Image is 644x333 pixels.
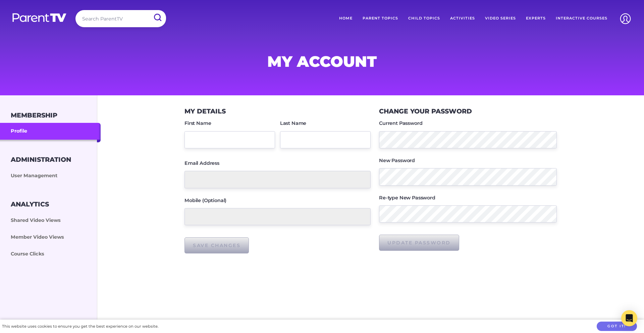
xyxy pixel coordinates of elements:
h3: Membership [11,111,57,119]
img: Account [617,10,634,27]
input: Update Password [379,235,459,251]
label: Mobile (Optional) [184,198,226,203]
h1: My Account [160,55,484,68]
a: Interactive Courses [551,10,612,27]
a: Child Topics [403,10,445,27]
label: Re-type New Password [379,195,435,200]
label: Last Name [280,121,307,126]
a: Activities [445,10,480,27]
h3: Analytics [11,200,49,208]
a: Parent Topics [358,10,403,27]
label: First Name [184,121,211,126]
label: Email Address [184,161,219,165]
h3: Change your Password [379,107,472,115]
a: Experts [521,10,551,27]
div: Open Intercom Messenger [621,310,637,326]
button: Got it! [597,322,637,331]
input: Submit [149,10,166,25]
img: parenttv-logo-white.4c85aaf.svg [12,13,67,22]
div: This website uses cookies to ensure you get the best experience on our website. [2,323,158,330]
label: Current Password [379,121,422,126]
input: Save Changes [184,237,249,253]
label: New Password [379,158,415,163]
a: Home [334,10,358,27]
h3: Administration [11,156,71,163]
h3: My Details [184,107,226,115]
input: Search ParentTV [75,10,166,27]
a: Video Series [480,10,521,27]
